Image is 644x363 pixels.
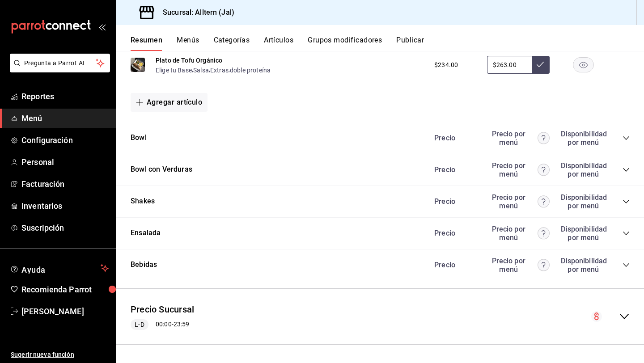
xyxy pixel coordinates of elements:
[131,260,157,270] button: Bebidas
[396,36,424,51] button: Publicar
[131,133,147,143] button: Bowl
[425,165,483,174] div: Precio
[623,135,630,142] button: collapse-category-row
[21,90,109,102] span: Reportes
[21,134,109,146] span: Configuración
[21,178,109,190] span: Facturación
[425,261,483,269] div: Precio
[623,230,630,237] button: collapse-category-row
[131,320,148,329] span: L-D
[177,36,199,51] button: Menús
[10,54,110,72] button: Pregunta a Parrot AI
[156,7,234,18] h3: Sucursal: Alltern (Jal)
[131,58,145,72] img: Preview
[561,130,606,147] div: Disponibilidad por menú
[425,134,483,142] div: Precio
[425,229,483,237] div: Precio
[487,130,550,147] div: Precio por menú
[487,225,550,242] div: Precio por menú
[21,305,109,317] span: [PERSON_NAME]
[156,65,271,74] div: , , ,
[24,59,96,68] span: Pregunta a Parrot AI
[308,36,382,51] button: Grupos modificadores
[131,319,194,330] div: 00:00 - 23:59
[487,193,550,210] div: Precio por menú
[210,66,229,75] button: Extras
[214,36,250,51] button: Categorías
[98,23,106,30] button: open_drawer_menu
[561,161,606,178] div: Disponibilidad por menú
[156,66,192,75] button: Elige tu Base
[131,228,161,238] button: Ensalada
[131,165,192,175] button: Bowl con Verduras
[6,65,110,74] a: Pregunta a Parrot AI
[131,36,162,51] button: Resumen
[116,296,644,338] div: collapse-menu-row
[487,56,532,74] input: Sin ajuste
[623,166,630,173] button: collapse-category-row
[21,200,109,212] span: Inventarios
[487,257,550,274] div: Precio por menú
[264,36,293,51] button: Artículos
[21,222,109,234] span: Suscripción
[131,196,155,207] button: Shakes
[21,263,97,274] span: Ayuda
[623,198,630,205] button: collapse-category-row
[561,225,606,242] div: Disponibilidad por menú
[21,112,109,124] span: Menú
[623,262,630,269] button: collapse-category-row
[11,350,109,359] span: Sugerir nueva función
[434,60,458,70] span: $234.00
[561,193,606,210] div: Disponibilidad por menú
[21,156,109,168] span: Personal
[561,257,606,274] div: Disponibilidad por menú
[131,93,208,112] button: Agregar artículo
[156,56,222,65] button: Plato de Tofu Orgánico
[193,66,209,75] button: Salsa
[21,283,109,295] span: Recomienda Parrot
[487,161,550,178] div: Precio por menú
[425,197,483,206] div: Precio
[230,66,271,75] button: doble proteína
[131,303,194,316] button: Precio Sucursal
[131,36,644,51] div: navigation tabs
